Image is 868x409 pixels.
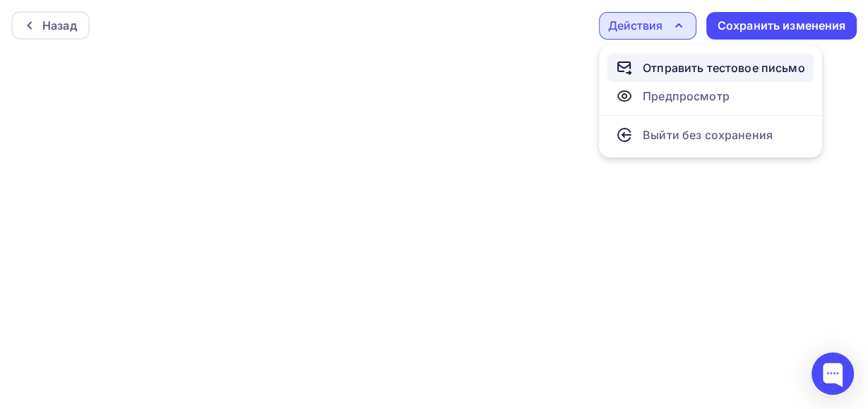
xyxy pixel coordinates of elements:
[599,45,822,158] ul: Действия
[599,12,696,40] button: Действия
[718,18,846,34] div: Сохранить изменения
[643,88,730,105] div: Предпросмотр
[643,59,805,76] div: Отправить тестовое письмо
[608,17,662,34] div: Действия
[42,17,77,34] div: Назад
[643,126,773,143] div: Выйти без сохранения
